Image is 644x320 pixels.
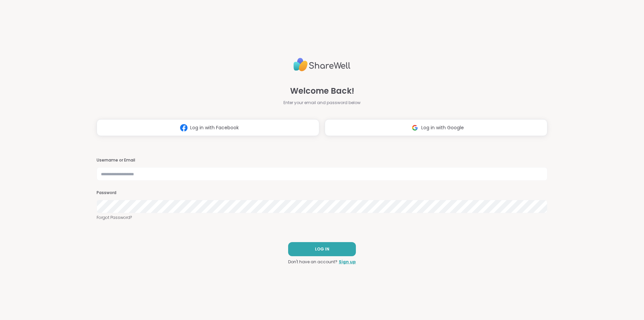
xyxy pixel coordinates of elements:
span: Don't have an account? [288,259,337,265]
span: Welcome Back! [290,85,354,97]
a: Forgot Password? [97,215,547,221]
img: ShareWell Logomark [409,122,421,134]
h3: Username or Email [97,157,547,163]
span: Enter your email and password below [283,100,361,106]
button: Log in with Google [325,119,547,136]
span: Log in with Facebook [190,124,239,131]
a: Sign up [339,259,356,265]
span: LOG IN [315,246,329,252]
span: Log in with Google [421,124,464,131]
button: Log in with Facebook [97,119,319,136]
button: LOG IN [288,242,356,256]
img: ShareWell Logomark [177,122,190,134]
h3: Password [97,190,547,196]
img: ShareWell Logo [293,55,351,74]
